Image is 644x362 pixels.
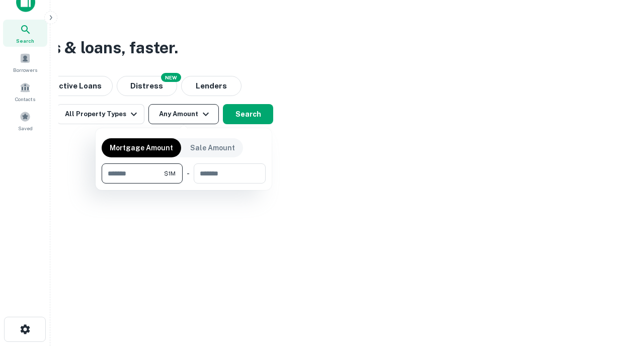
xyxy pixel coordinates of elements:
p: Sale Amount [190,142,235,153]
iframe: Chat Widget [594,282,644,330]
div: - [187,163,190,184]
p: Mortgage Amount [110,142,173,153]
span: $1M [164,169,176,178]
